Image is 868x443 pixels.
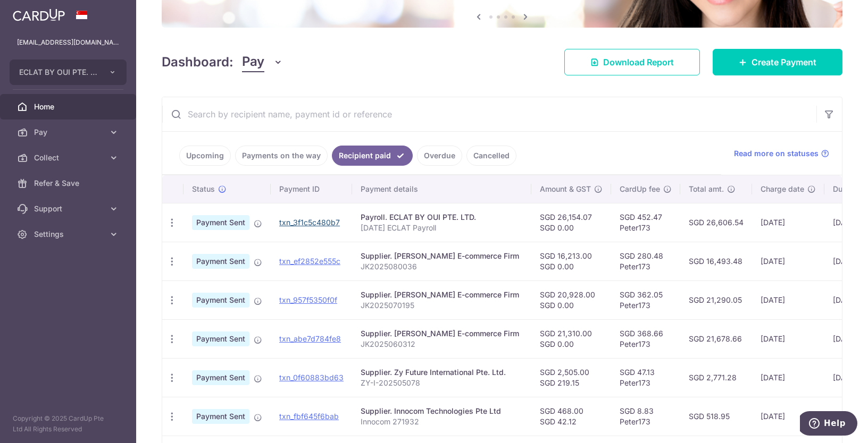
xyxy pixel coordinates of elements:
a: Read more on statuses [734,148,829,159]
div: Supplier. [PERSON_NAME] E-commerce Firm [361,251,523,261]
td: SGD 26,606.54 [680,203,752,242]
span: ECLAT BY OUI PTE. LTD. [19,67,98,78]
img: CardUp [13,8,65,21]
td: SGD 16,213.00 SGD 0.00 [531,242,611,280]
a: Download Report [564,49,700,75]
th: Payment details [352,175,531,203]
span: Payment Sent [192,331,249,346]
span: Payment Sent [192,254,249,269]
span: Due date [833,184,865,194]
span: Pay [242,52,264,72]
div: Supplier. [PERSON_NAME] E-commerce Firm [361,289,523,300]
a: txn_ef2852e555c [279,257,340,266]
td: [DATE] [752,280,824,319]
div: Payroll. ECLAT BY OUI PTE. LTD. [361,212,523,223]
span: Settings [34,229,104,240]
td: SGD 20,928.00 SGD 0.00 [531,280,611,319]
span: Payment Sent [192,409,249,424]
div: Supplier. Innocom Technologies Pte Ltd [361,406,523,416]
span: Charge date [761,184,804,194]
span: Pay [34,127,104,138]
span: Amount & GST [540,184,591,194]
td: SGD 368.66 Peter173 [611,319,680,358]
span: Download Report [603,56,674,69]
span: Refer & Save [34,178,104,189]
td: SGD 2,505.00 SGD 219.15 [531,358,611,397]
a: txn_3f1c5c480b7 [279,218,340,227]
p: Innocom 271932 [361,416,523,427]
td: [DATE] [752,203,824,242]
td: [DATE] [752,242,824,280]
td: SGD 8.83 Peter173 [611,397,680,436]
p: ZY-I-202505078 [361,378,523,388]
span: Support [34,203,104,214]
input: Search by recipient name, payment id or reference [162,97,816,131]
span: Payment Sent [192,215,249,230]
td: SGD 468.00 SGD 42.12 [531,397,611,436]
a: txn_957f5350f0f [279,295,337,304]
td: SGD 21,290.05 [680,280,752,319]
td: SGD 452.47 Peter173 [611,203,680,242]
a: Cancelled [466,146,516,166]
td: SGD 21,678.66 [680,319,752,358]
span: Home [34,101,104,112]
th: Payment ID [271,175,352,203]
a: txn_0f60883bd63 [279,373,344,382]
a: Upcoming [179,146,231,166]
td: SGD 21,310.00 SGD 0.00 [531,319,611,358]
button: ECLAT BY OUI PTE. LTD. [10,59,127,85]
span: Payment Sent [192,293,249,308]
td: [DATE] [752,397,824,436]
span: Collect [34,152,104,163]
td: SGD 16,493.48 [680,242,752,280]
a: Recipient paid [332,146,413,166]
span: CardUp fee [620,184,660,194]
td: SGD 280.48 Peter173 [611,242,680,280]
iframe: Opens a widget where you can find more information [800,411,857,438]
a: Create Payment [713,49,842,75]
button: Pay [242,52,283,72]
p: [DATE] ECLAT Payroll [361,223,523,233]
a: txn_abe7d784fe8 [279,334,341,343]
div: Supplier. Zy Future International Pte. Ltd. [361,367,523,378]
td: SGD 362.05 Peter173 [611,280,680,319]
p: JK2025080036 [361,261,523,272]
span: Payment Sent [192,370,249,385]
h4: Dashboard: [162,53,233,72]
div: Supplier. [PERSON_NAME] E-commerce Firm [361,328,523,339]
span: Create Payment [752,56,816,69]
p: JK2025060312 [361,339,523,350]
span: Total amt. [689,184,724,194]
p: [EMAIL_ADDRESS][DOMAIN_NAME] [17,37,119,48]
p: JK2025070195 [361,300,523,311]
span: Read more on statuses [734,148,819,159]
td: SGD 2,771.28 [680,358,752,397]
a: Payments on the way [235,146,328,166]
td: SGD 47.13 Peter173 [611,358,680,397]
td: SGD 26,154.07 SGD 0.00 [531,203,611,242]
td: SGD 518.95 [680,397,752,436]
a: Overdue [417,146,462,166]
a: txn_fbf645f6bab [279,412,339,421]
td: [DATE] [752,319,824,358]
span: Status [192,184,215,194]
td: [DATE] [752,358,824,397]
